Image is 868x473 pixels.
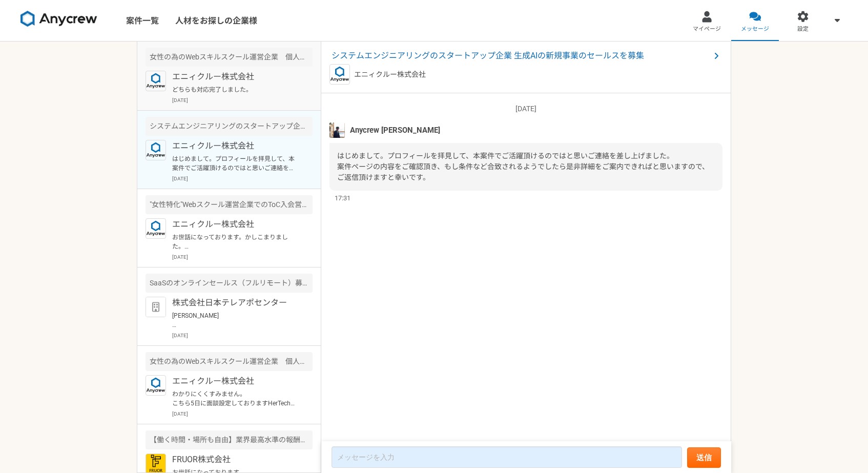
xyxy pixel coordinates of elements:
[329,104,722,114] p: [DATE]
[350,125,440,136] span: Anycrew [PERSON_NAME]
[146,297,166,317] img: default_org_logo-42cde973f59100197ec2c8e796e4974ac8490bb5b08a0eb061ff975e4574aa76.png
[741,25,769,33] span: メッセージ
[172,389,299,408] p: わかりにくくすみません。 こちら5日に面談設定しておりますHerTech様となります。 ご確認よろしくお願いいたします。
[172,253,313,261] p: [DATE]
[146,352,313,371] div: 女性の為のWebスキルスクール運営企業 個人営業（フルリモート）
[172,410,313,418] p: [DATE]
[172,71,299,83] p: エニィクルー株式会社
[172,140,299,152] p: エニィクルー株式会社
[329,122,345,138] img: tomoya_yamashita.jpeg
[146,140,166,160] img: logo_text_blue_01.png
[172,233,299,251] p: お世話になっております。かしこまりました。 気になる案件等ございましたらお気軽にご連絡ください。 引き続きよろしくお願い致します。
[146,218,166,239] img: logo_text_blue_01.png
[146,195,313,214] div: "女性特化"Webスクール運営企業でのToC入会営業（フルリモート可）
[329,64,350,85] img: logo_text_blue_01.png
[146,71,166,91] img: logo_text_blue_01.png
[335,193,350,203] span: 17:31
[172,85,299,94] p: どちらも対応完了しました。
[797,25,809,33] span: 設定
[172,218,299,231] p: エニィクルー株式会社
[146,48,313,67] div: 女性の為のWebスキルスクール運営企業 個人営業
[172,175,313,182] p: [DATE]
[146,274,313,293] div: SaaSのオンラインセールス（フルリモート）募集
[172,454,299,466] p: FRUOR株式会社
[354,69,426,80] p: エニィクルー株式会社
[337,152,709,181] span: はじめまして。プロフィールを拝見して、本案件でご活躍頂けるのではと思いご連絡を差し上げました。 案件ページの内容をご確認頂き、もし条件など合致されるようでしたら是非詳細をご案内できればと思います...
[332,50,710,62] span: システムエンジニアリングのスタートアップ企業 生成AIの新規事業のセールスを募集
[172,96,313,104] p: [DATE]
[172,332,313,339] p: [DATE]
[146,117,313,136] div: システムエンジニアリングのスタートアップ企業 生成AIの新規事業のセールスを募集
[20,11,97,27] img: 8DqYSo04kwAAAAASUVORK5CYII=
[146,375,166,396] img: logo_text_blue_01.png
[172,375,299,387] p: エニィクルー株式会社
[693,25,721,33] span: マイページ
[172,311,299,330] p: [PERSON_NAME] お世話になっております。 再度ご予約をいただきありがとうございます。 [DATE] 15:30 - 16:00にてご予約を確認いたしました。 メールアドレスへGoog...
[146,430,313,449] div: 【働く時間・場所も自由】業界最高水準の報酬率を誇るキャリアアドバイザーを募集！
[172,154,299,173] p: はじめまして。プロフィールを拝見して、本案件でご活躍頂けるのではと思いご連絡を差し上げました。 案件ページの内容をご確認頂き、もし条件など合致されるようでしたら是非詳細をご案内できればと思います...
[172,297,299,309] p: 株式会社日本テレアポセンター
[687,447,721,468] button: 送信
